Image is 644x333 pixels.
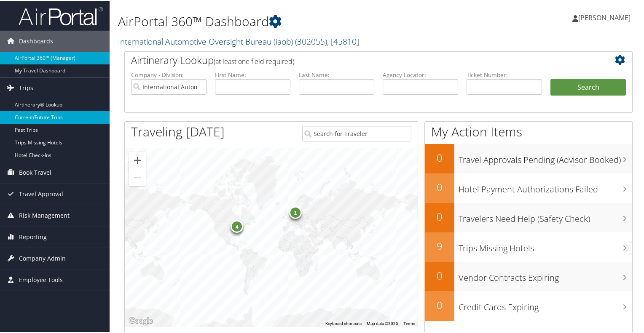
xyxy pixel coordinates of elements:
div: 1 [289,205,301,218]
h2: Airtinerary Lookup [131,52,584,67]
span: Map data ©2025 [367,320,398,325]
h3: Vendor Contracts Expiring [459,267,632,283]
h3: Travel Approvals Pending (Advisor Booked) [459,149,632,165]
a: Terms (opens in new tab) [403,320,415,325]
label: Company - Division: [131,70,207,78]
h1: Traveling [DATE] [131,122,225,140]
span: Book Travel [19,161,51,182]
a: 0Hotel Payment Authorizations Failed [425,173,632,202]
button: Keyboard shortcuts [325,320,362,326]
a: [PERSON_NAME] [572,4,639,29]
span: Employee Tools [19,269,63,290]
span: [PERSON_NAME] [578,12,631,21]
h3: Trips Missing Hotels [459,237,632,253]
h2: 0 [425,179,454,194]
button: Zoom out [129,168,146,185]
a: 0Travelers Need Help (Safety Check) [425,202,632,232]
span: ( 302055 ) [295,35,327,46]
button: Search [550,78,626,95]
a: 0Vendor Contracts Expiring [425,261,632,290]
input: Search for Traveler [302,125,412,141]
label: Ticket Number: [467,70,542,78]
h2: 0 [425,150,454,164]
h2: 0 [425,297,454,312]
span: Company Admin [19,247,66,268]
div: 4 [231,219,243,232]
h3: Credit Cards Expiring [459,296,632,312]
span: (at least one field required) [214,56,294,65]
a: International Automotive Oversight Bureau (iaob) [118,35,359,46]
label: Agency Locator: [383,70,458,78]
label: Last Name: [299,70,374,78]
span: Trips [19,77,33,98]
a: 0Credit Cards Expiring [425,290,632,320]
img: Google [127,315,155,326]
span: , [ 45810 ] [327,35,359,46]
h2: 0 [425,268,454,282]
span: Travel Approval [19,183,63,204]
span: Risk Management [19,204,70,225]
h2: 0 [425,209,454,223]
button: Zoom in [129,151,146,168]
h1: My Action Items [425,122,632,140]
span: Reporting [19,226,47,247]
h1: AirPortal 360™ Dashboard [118,12,465,29]
h2: 9 [425,238,454,253]
img: airportal-logo.png [19,5,103,25]
a: 0Travel Approvals Pending (Advisor Booked) [425,143,632,173]
h3: Travelers Need Help (Safety Check) [459,208,632,224]
a: Open this area in Google Maps (opens a new window) [127,315,155,326]
label: First Name: [215,70,290,78]
span: Dashboards [19,30,53,51]
h3: Hotel Payment Authorizations Failed [459,178,632,194]
a: 9Trips Missing Hotels [425,232,632,261]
